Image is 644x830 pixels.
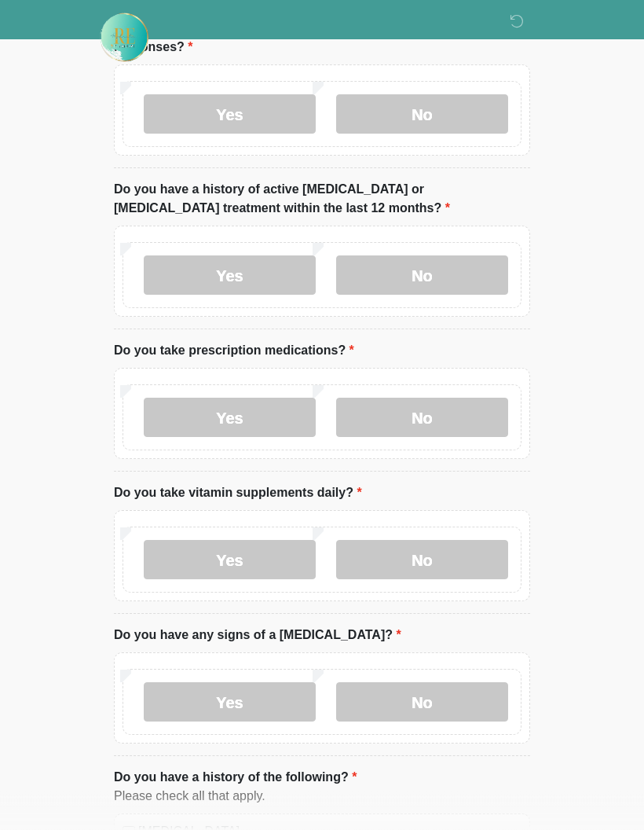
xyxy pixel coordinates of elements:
[144,256,316,296] label: Yes
[98,12,150,64] img: Rehydrate Aesthetics & Wellness Logo
[336,256,508,296] label: No
[336,398,508,438] label: No
[114,181,530,219] label: Do you have a history of active [MEDICAL_DATA] or [MEDICAL_DATA] treatment within the last 12 mon...
[144,541,316,580] label: Yes
[114,342,354,361] label: Do you take prescription medications?
[336,95,508,134] label: No
[114,626,401,645] label: Do you have any signs of a [MEDICAL_DATA]?
[336,541,508,580] label: No
[114,484,362,503] label: Do you take vitamin supplements daily?
[144,398,316,438] label: Yes
[144,683,316,722] label: Yes
[114,788,530,806] div: Please check all that apply.
[144,95,316,134] label: Yes
[336,683,508,722] label: No
[114,769,357,788] label: Do you have a history of the following?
